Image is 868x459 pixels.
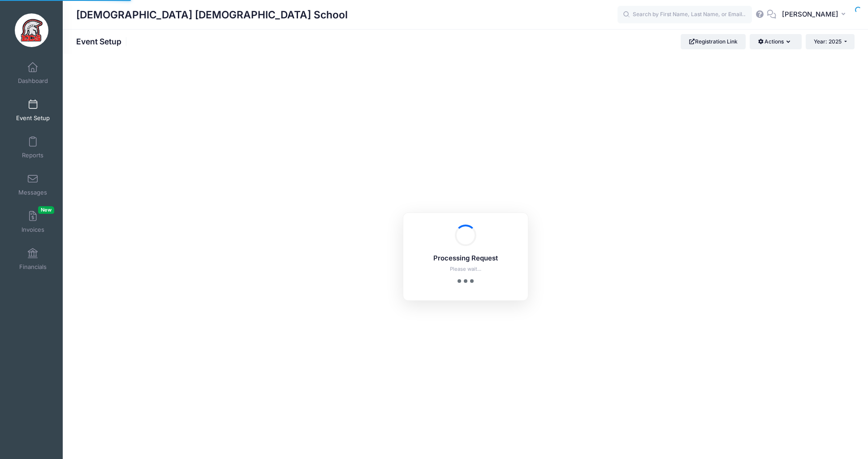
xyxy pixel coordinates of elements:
span: Reports [22,152,43,159]
span: Messages [18,189,47,196]
span: [PERSON_NAME] [782,9,838,19]
input: Search by First Name, Last Name, or Email... [618,6,752,24]
a: Messages [12,169,54,200]
h1: Event Setup [76,37,129,46]
span: New [38,206,54,214]
span: Dashboard [18,77,48,85]
button: Actions [750,34,801,49]
button: [PERSON_NAME] [776,4,855,25]
a: InvoicesNew [12,206,54,238]
a: Registration Link [681,34,746,49]
a: Event Setup [12,95,54,126]
button: Year: 2025 [806,34,855,49]
span: Event Setup [16,114,50,122]
p: Please wait... [415,265,516,273]
h1: [DEMOGRAPHIC_DATA] [DEMOGRAPHIC_DATA] School [76,4,348,25]
h5: Processing Request [415,255,516,263]
a: Reports [12,132,54,163]
a: Financials [12,243,54,275]
img: Evangelical Christian School [15,13,48,47]
span: Year: 2025 [814,38,842,45]
a: Dashboard [12,57,54,89]
span: Financials [19,263,47,271]
span: Invoices [22,226,44,234]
